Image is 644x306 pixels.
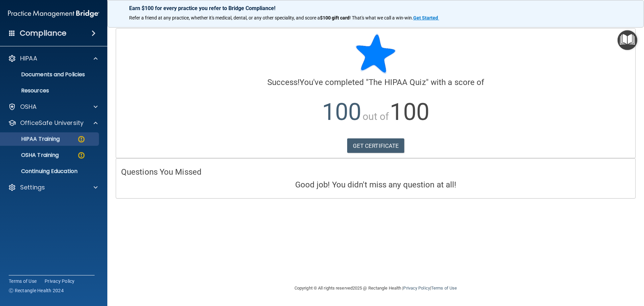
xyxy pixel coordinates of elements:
h4: You've completed " " with a score of [121,78,630,87]
a: Get Started [413,15,439,20]
img: warning-circle.0cc9ac19.png [77,151,86,160]
p: Earn $100 for every practice you refer to Bridge Compliance! [129,5,622,11]
h4: Compliance [20,29,66,38]
a: GET CERTIFICATE [347,138,405,153]
img: PMB logo [8,7,99,20]
a: Privacy Policy [403,286,430,291]
img: warning-circle.0cc9ac19.png [77,135,86,143]
span: Ⓒ Rectangle Health 2024 [9,287,64,294]
a: Terms of Use [9,278,37,285]
h4: Questions You Missed [121,168,630,176]
div: Copyright © All rights reserved 2025 @ Rectangle Health | | [253,277,498,299]
span: The HIPAA Quiz [369,78,426,87]
button: Open Resource Center [618,30,637,50]
a: OSHA [8,103,98,111]
p: Settings [20,183,45,191]
span: 100 [390,98,429,126]
p: OfficeSafe University [20,119,84,127]
a: Privacy Policy [45,278,75,285]
p: Continuing Education [4,168,96,175]
p: HIPAA [20,54,37,62]
p: Documents and Policies [4,71,96,78]
span: out of [363,111,389,122]
span: 100 [322,98,361,126]
img: blue-star-rounded.9d042014.png [356,34,396,74]
a: Settings [8,183,98,191]
a: HIPAA [8,54,98,62]
a: Terms of Use [431,286,457,291]
p: HIPAA Training [4,136,60,142]
span: Success! [267,78,300,87]
p: Resources [4,87,96,94]
strong: Get Started [413,15,438,20]
p: OSHA [20,103,37,111]
span: Refer a friend at any practice, whether it's medical, dental, or any other speciality, and score a [129,15,320,20]
p: OSHA Training [4,152,59,159]
a: OfficeSafe University [8,119,98,127]
h4: Good job! You didn't miss any question at all! [121,180,630,189]
strong: $100 gift card [320,15,350,20]
span: ! That's what we call a win-win. [350,15,413,20]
